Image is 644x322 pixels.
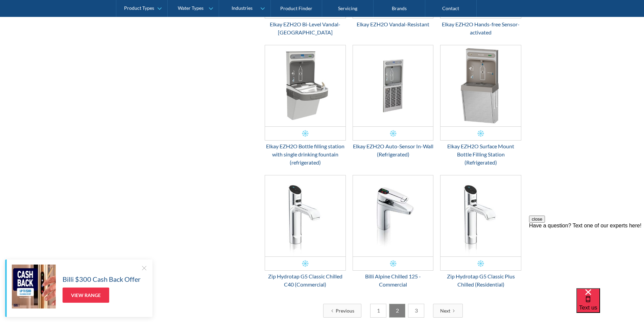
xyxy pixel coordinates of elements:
a: 2 [389,304,405,318]
a: Next Page [433,304,463,318]
iframe: podium webchat widget bubble [576,288,644,322]
img: Elkay EZH2O Bottle filling station with single drinking fountain (refrigerated) [265,45,345,126]
div: Zip Hydrotap G5 Classic Chilled C40 (Commercial) [265,272,346,289]
a: 3 [408,304,424,318]
div: Elkay EZH2O Bi-Level Vandal-[GEOGRAPHIC_DATA] [265,20,346,36]
a: Previous Page [323,304,361,318]
div: List [265,304,522,318]
div: Industries [232,5,253,11]
a: Elkay EZH2O Bottle filling station with single drinking fountain (refrigerated)Elkay EZH2O Bottle... [265,45,346,167]
a: Zip Hydrotap G5 Classic Plus Chilled (Residential)Zip Hydrotap G5 Classic Plus Chilled (Residential) [440,175,521,289]
h5: Billi $300 Cash Back Offer [63,274,141,284]
div: Next [440,307,450,314]
a: Billi Alpine Chilled 125 - CommercialBilli Alpine Chilled 125 - Commercial [353,175,434,289]
div: Water Types [178,5,204,11]
a: Elkay EZH2O Auto-Sensor In-Wall (Refrigerated) Elkay EZH2O Auto-Sensor In-Wall (Refrigerated) [353,45,434,158]
div: Elkay EZH2O Hands-free Sensor-activated [440,20,521,36]
a: 1 [370,304,386,318]
div: Elkay EZH2O Bottle filling station with single drinking fountain (refrigerated) [265,142,346,167]
div: Product Types [124,5,154,11]
div: Previous [336,307,354,314]
div: Elkay EZH2O Vandal-Resistant [353,20,434,28]
img: Elkay EZH2O Surface Mount Bottle Filling Station (Refrigerated) [440,45,521,126]
img: Zip Hydrotap G5 Classic Plus Chilled (Residential) [440,175,521,256]
img: Billi Alpine Chilled 125 - Commercial [353,175,433,256]
div: Billi Alpine Chilled 125 - Commercial [353,272,434,289]
img: Elkay EZH2O Auto-Sensor In-Wall (Refrigerated) [353,45,433,126]
img: Billi $300 Cash Back Offer [12,265,56,308]
div: Elkay EZH2O Surface Mount Bottle Filling Station (Refrigerated) [440,142,521,167]
a: Elkay EZH2O Surface Mount Bottle Filling Station (Refrigerated)Elkay EZH2O Surface Mount Bottle F... [440,45,521,167]
a: View Range [63,288,109,303]
div: Elkay EZH2O Auto-Sensor In-Wall (Refrigerated) [353,142,434,158]
a: Zip Hydrotap G5 Classic Chilled C40 (Commercial)Zip Hydrotap G5 Classic Chilled C40 (Commercial) [265,175,346,289]
iframe: podium webchat widget prompt [529,216,644,297]
div: Zip Hydrotap G5 Classic Plus Chilled (Residential) [440,272,521,289]
img: Zip Hydrotap G5 Classic Chilled C40 (Commercial) [265,175,345,256]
